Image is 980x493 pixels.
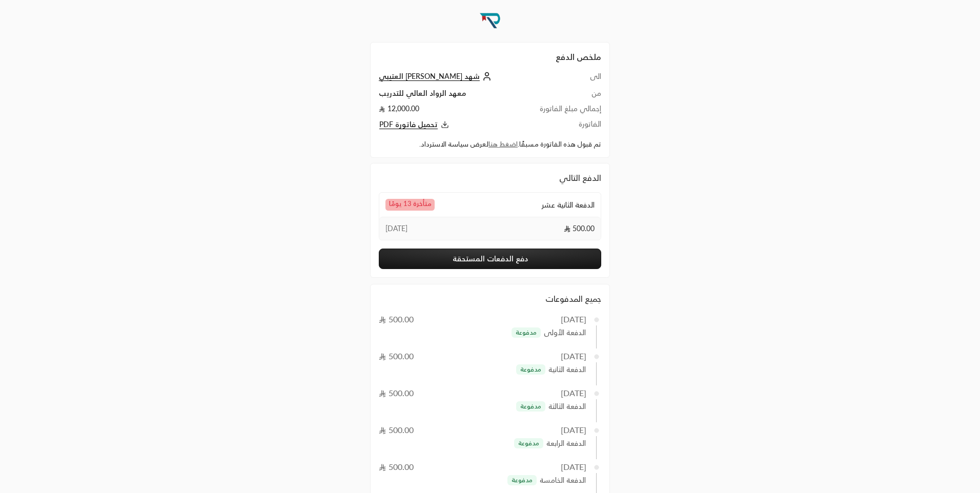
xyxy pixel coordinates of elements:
[548,401,586,412] span: الدفعة الثالثة
[476,6,504,34] img: Company Logo
[379,119,524,131] button: تحميل فاتورة PDF
[561,313,587,325] div: [DATE]
[379,120,438,129] span: تحميل فاتورة PDF
[520,365,541,374] span: مدفوعة
[512,476,533,484] span: مدفوعة
[379,172,601,184] div: الدفع التالي
[379,51,601,63] h2: ملخص الدفع
[379,104,524,119] td: 12,000.00
[379,72,494,80] a: شهد [PERSON_NAME] العتيبي
[379,139,601,150] div: تم قبول هذه الفاتورة مسبقًا. لعرض سياسة الاسترداد.
[379,293,601,305] div: جميع المدفوعات
[524,104,601,119] td: إجمالي مبلغ الفاتورة
[379,425,414,435] span: 500.00
[548,364,586,375] span: الدفعة الثانية
[518,439,539,447] span: مدفوعة
[488,140,518,148] a: اضغط هنا
[524,71,601,88] td: الى
[379,314,414,324] span: 500.00
[561,424,587,436] div: [DATE]
[524,119,601,131] td: الفاتورة
[379,388,414,398] span: 500.00
[379,249,601,269] button: دفع الدفعات المستحقة
[561,387,587,399] div: [DATE]
[544,327,586,338] span: الدفعة الأولى
[385,223,407,234] span: [DATE]
[561,350,587,362] div: [DATE]
[540,475,586,486] span: الدفعة الخامسة
[385,199,435,211] span: متأخرة 13 يومًا
[564,223,595,234] span: 500.00
[379,72,480,81] span: شهد [PERSON_NAME] العتيبي
[542,200,595,210] span: الدفعة الثانية عشر
[379,88,524,104] td: معهد الرواد العالي للتدريب
[561,461,587,473] div: [DATE]
[524,88,601,104] td: من
[516,328,537,337] span: مدفوعة
[379,351,414,361] span: 500.00
[520,402,541,410] span: مدفوعة
[546,438,586,449] span: الدفعة الرابعة
[379,462,414,471] span: 500.00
